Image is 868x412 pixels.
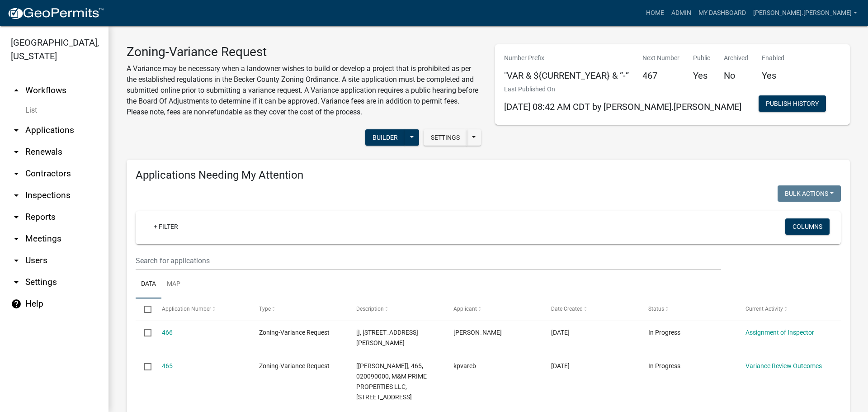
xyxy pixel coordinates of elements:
button: Bulk Actions [778,185,841,202]
span: Applicant [453,306,477,312]
a: + Filter [146,218,185,235]
span: [Susan Rockwell], 465, 020090000, M&M PRIME PROPERTIES LLC, 21601 US HWY 10 [356,362,427,400]
span: In Progress [648,329,680,336]
span: Avery Johnson [453,329,502,336]
i: help [11,298,22,309]
span: [DATE] 08:42 AM CDT by [PERSON_NAME].[PERSON_NAME] [504,101,741,112]
span: 10/02/2025 [551,329,570,336]
i: arrow_drop_down [11,233,22,244]
span: kpvareb [453,362,476,369]
span: In Progress [648,362,680,369]
a: Variance Review Outcomes [745,362,822,369]
h3: Zoning-Variance Request [127,44,481,60]
span: Zoning-Variance Request [259,329,330,336]
datatable-header-cell: Status [640,298,737,320]
span: 09/23/2025 [551,362,570,369]
button: Columns [785,218,830,235]
h5: 467 [642,70,679,81]
span: Type [259,306,271,312]
p: Last Published On [504,85,741,94]
h5: No [724,70,748,81]
button: Settings [424,129,467,146]
i: arrow_drop_down [11,168,22,179]
span: Application Number [162,306,211,312]
p: Archived [724,53,748,63]
p: A Variance may be necessary when a landowner wishes to build or develop a project that is prohibi... [127,63,481,118]
h4: Applications Needing My Attention [136,169,841,182]
datatable-header-cell: Current Activity [737,298,834,320]
datatable-header-cell: Select [136,298,153,320]
i: arrow_drop_down [11,190,22,201]
span: Description [356,306,384,312]
wm-modal-confirm: Workflow Publish History [759,101,826,108]
datatable-header-cell: Type [250,298,348,320]
a: Home [642,5,668,22]
span: Current Activity [745,306,783,312]
a: 466 [162,329,173,336]
datatable-header-cell: Date Created [542,298,639,320]
h5: Yes [693,70,710,81]
i: arrow_drop_down [11,147,22,157]
i: arrow_drop_down [11,277,22,288]
p: Public [693,53,710,63]
a: My Dashboard [695,5,750,22]
i: arrow_drop_up [11,85,22,96]
i: arrow_drop_down [11,212,22,223]
h5: "VAR & ${CURRENT_YEAR} & “-” [504,70,629,81]
input: Search for applications [136,251,721,270]
h5: Yes [762,70,784,81]
i: arrow_drop_down [11,255,22,266]
button: Publish History [759,95,826,112]
span: Status [648,306,664,312]
datatable-header-cell: Applicant [445,298,542,320]
span: Zoning-Variance Request [259,362,330,369]
i: arrow_drop_down [11,125,22,136]
a: Assignment of Inspector [745,329,814,336]
p: Enabled [762,53,784,63]
a: Admin [668,5,695,22]
p: Number Prefix [504,53,629,63]
button: Builder [365,129,405,146]
span: [], 466, 060079000, MARIA JOHNSON, 11720 CO RD 146 [356,329,418,346]
span: Date Created [551,306,583,312]
a: Map [161,270,186,299]
a: Data [136,270,161,299]
p: Next Number [642,53,679,63]
datatable-header-cell: Application Number [153,298,250,320]
a: 465 [162,362,173,369]
a: [PERSON_NAME].[PERSON_NAME] [750,5,861,22]
datatable-header-cell: Description [348,298,445,320]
